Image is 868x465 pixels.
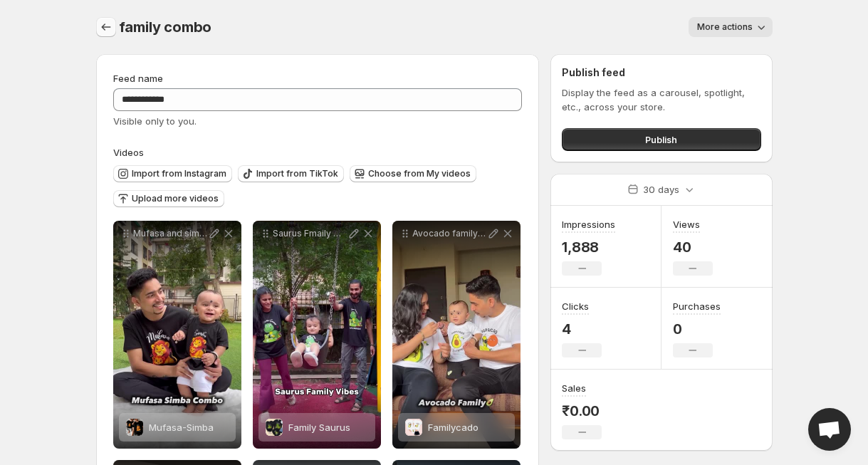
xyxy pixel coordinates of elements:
button: Publish [562,128,760,151]
p: Saurus Fmaily Combo family familycombo familycombodress combo combooffer comboset set setdesign s... [273,228,347,239]
span: Familycado [428,422,479,433]
button: Import from TikTok [238,165,344,182]
img: Familycado [405,419,422,436]
p: 0 [673,320,721,338]
h3: Sales [562,381,586,395]
button: Choose from My videos [350,165,476,182]
div: Mufasa and simba comboMufasa-SimbaMufasa-Simba [113,221,241,449]
span: family combo [119,19,212,36]
button: Upload more videos [113,190,224,207]
p: 40 [673,239,713,256]
h3: Impressions [562,217,615,231]
button: Settings [96,17,116,37]
div: Avocado family Combo avocado avocado avocadocombo avocadofamily family familycombo familycombodre... [392,221,521,449]
h2: Publish feed [562,66,760,80]
span: Choose from My videos [368,168,471,179]
p: 1,888 [562,239,615,256]
h3: Purchases [673,299,721,313]
div: Saurus Fmaily Combo family familycombo familycombodress combo combooffer comboset set setdesign s... [253,221,381,449]
span: Family Saurus [288,422,350,433]
span: Upload more videos [132,193,219,204]
span: Mufasa-Simba [149,422,214,433]
span: Publish [645,132,677,147]
span: Import from TikTok [256,168,338,179]
h3: Clicks [562,299,589,313]
img: Mufasa-Simba [126,419,143,436]
p: ₹0.00 [562,402,602,419]
p: 4 [562,320,602,338]
img: Family Saurus [266,419,283,436]
span: Videos [113,147,144,158]
button: More actions [689,17,773,37]
span: Import from Instagram [132,168,226,179]
a: Open chat [808,408,851,451]
p: 30 days [643,182,679,197]
button: Import from Instagram [113,165,232,182]
span: Visible only to you. [113,115,197,127]
span: More actions [697,21,753,33]
span: Feed name [113,73,163,84]
p: Display the feed as a carousel, spotlight, etc., across your store. [562,85,760,114]
h3: Views [673,217,700,231]
p: Mufasa and simba combo [133,228,207,239]
p: Avocado family Combo avocado avocado avocadocombo avocadofamily family familycombo familycombodre... [412,228,486,239]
